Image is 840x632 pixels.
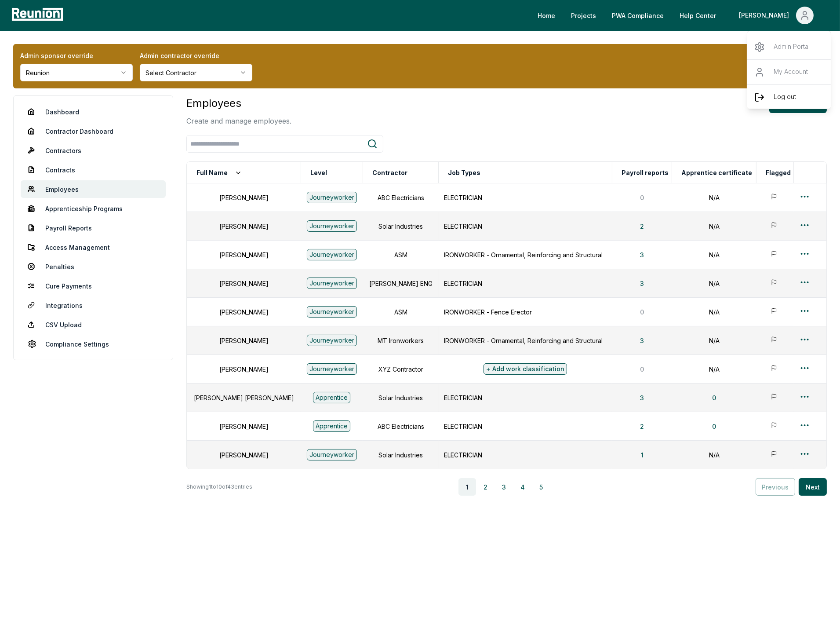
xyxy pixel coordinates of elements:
[187,212,301,241] td: [PERSON_NAME]
[363,326,438,355] td: MT Ironworkers
[187,412,301,441] td: [PERSON_NAME]
[363,183,438,212] td: ABC Electricians
[20,51,133,60] label: Admin sponsor override
[672,326,756,355] td: N/A
[363,241,438,269] td: ASM
[634,446,651,464] button: 1
[739,7,793,24] div: [PERSON_NAME]
[672,355,756,384] td: N/A
[363,269,438,298] td: [PERSON_NAME] ENG
[363,384,438,412] td: Solar Industries
[446,164,482,182] button: Job Types
[444,222,607,231] p: ELECTRICIAN
[764,164,793,182] button: Flagged
[444,307,607,317] p: IRONWORKER - Fence Erector
[673,7,723,24] a: Help Center
[363,412,438,441] td: ABC Electricians
[633,217,651,235] button: 2
[371,164,409,182] button: Contractor
[186,482,252,491] p: Showing 1 to 10 of 43 entries
[307,449,357,460] div: Journeyworker
[363,441,438,469] td: Solar Industries
[21,238,166,256] a: Access Management
[633,417,651,435] button: 2
[444,450,607,460] p: ELECTRICIAN
[747,35,832,59] a: Admin Portal
[672,212,756,241] td: N/A
[532,478,550,496] button: 5
[21,103,166,121] a: Dashboard
[514,478,531,496] button: 4
[313,420,350,432] div: Apprentice
[680,164,754,182] button: Apprentice certificate
[307,306,357,318] div: Journeyworker
[307,335,357,346] div: Journeyworker
[732,7,821,24] button: [PERSON_NAME]
[531,7,562,24] a: Home
[21,161,166,179] a: Contracts
[444,336,607,345] p: IRONWORKER - Ornamental, Reinforcing and Structural
[458,478,476,496] button: 1
[633,274,651,292] button: 3
[21,277,166,295] a: Cure Payments
[21,296,166,314] a: Integrations
[307,192,357,203] div: Journeyworker
[747,35,832,113] div: [PERSON_NAME]
[187,269,301,298] td: [PERSON_NAME]
[774,92,796,102] p: Log out
[21,335,166,353] a: Compliance Settings
[307,249,357,260] div: Journeyworker
[195,164,244,182] button: Full Name
[140,51,252,60] label: Admin contractor override
[187,298,301,326] td: [PERSON_NAME]
[672,183,756,212] td: N/A
[633,332,651,349] button: 3
[309,164,329,182] button: Level
[21,219,166,237] a: Payroll Reports
[187,326,301,355] td: [PERSON_NAME]
[187,183,301,212] td: [PERSON_NAME]
[484,361,567,377] button: + Add work classification
[313,392,350,403] div: Apprentice
[187,241,301,269] td: [PERSON_NAME]
[672,241,756,269] td: N/A
[444,279,607,288] p: ELECTRICIAN
[307,278,357,289] div: Journeyworker
[672,269,756,298] td: N/A
[363,298,438,326] td: ASM
[564,7,603,24] a: Projects
[444,193,607,202] p: ELECTRICIAN
[477,478,495,496] button: 2
[531,7,831,24] nav: Main
[21,200,166,217] a: Apprenticeship Programs
[363,212,438,241] td: Solar Industries
[774,42,810,52] p: Admin Portal
[187,384,301,412] td: [PERSON_NAME] [PERSON_NAME]
[605,7,671,24] a: PWA Compliance
[363,355,438,384] td: XYZ Contractor
[620,164,670,182] button: Payroll reports
[484,363,567,375] div: + Add work classification
[705,417,723,435] button: 0
[799,478,827,496] button: Next
[444,393,607,402] p: ELECTRICIAN
[21,122,166,140] a: Contractor Dashboard
[187,441,301,469] td: [PERSON_NAME]
[444,422,607,431] p: ELECTRICIAN
[705,389,723,406] button: 0
[672,441,756,469] td: N/A
[21,316,166,333] a: CSV Upload
[21,258,166,275] a: Penalties
[672,298,756,326] td: N/A
[633,389,651,406] button: 3
[307,363,357,375] div: Journeyworker
[495,478,513,496] button: 3
[774,67,808,77] p: My Account
[444,250,607,259] p: IRONWORKER - Ornamental, Reinforcing and Structural
[21,142,166,159] a: Contractors
[633,246,651,263] button: 3
[187,355,301,384] td: [PERSON_NAME]
[307,220,357,232] div: Journeyworker
[21,180,166,198] a: Employees
[186,95,291,111] h3: Employees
